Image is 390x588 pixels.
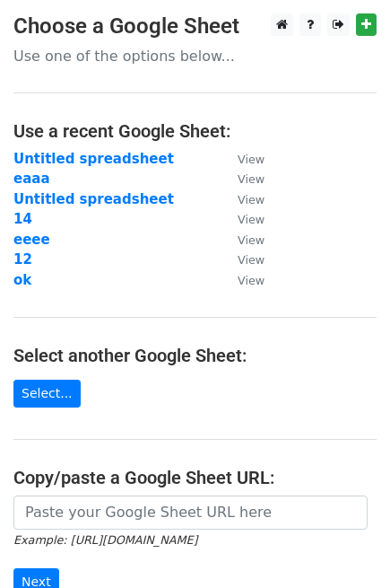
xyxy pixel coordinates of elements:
a: View [220,171,264,187]
small: View [238,172,264,186]
a: View [220,151,264,167]
a: View [220,272,264,288]
a: View [220,232,264,248]
small: View [238,233,264,247]
h4: Use a recent Google Sheet: [13,120,377,142]
small: Example: [URL][DOMAIN_NAME] [13,533,197,547]
small: View [238,193,264,206]
a: View [220,251,264,268]
h3: Choose a Google Sheet [13,13,377,39]
a: View [220,211,264,227]
small: View [238,153,264,166]
a: View [220,191,264,207]
a: Untitled spreadsheet [13,191,174,207]
a: Select... [13,380,81,408]
h4: Select another Google Sheet: [13,345,377,366]
a: eaaa [13,171,50,187]
small: View [238,274,264,287]
a: ok [13,272,31,288]
small: View [238,253,264,267]
h4: Copy/paste a Google Sheet URL: [13,467,377,488]
a: 12 [13,251,32,268]
a: Untitled spreadsheet [13,151,174,167]
a: 14 [13,211,32,227]
a: eeee [13,232,50,248]
small: View [238,213,264,226]
input: Paste your Google Sheet URL here [13,496,368,530]
p: Use one of the options below... [13,47,377,66]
